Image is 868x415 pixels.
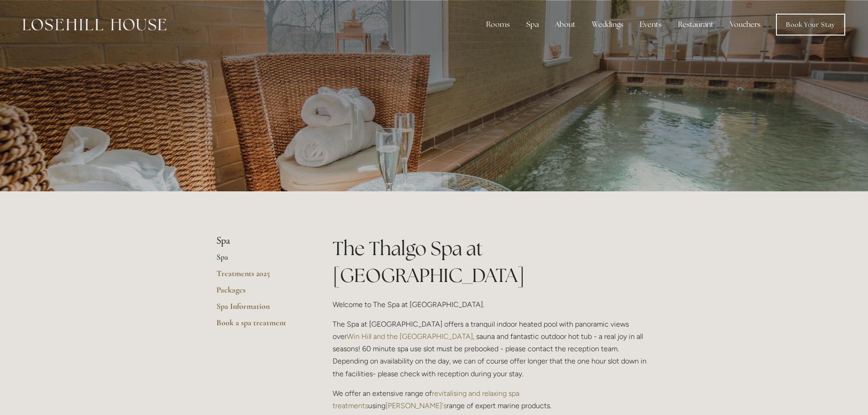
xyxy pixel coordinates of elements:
a: Vouchers [723,15,768,34]
a: Spa [216,252,303,268]
p: We offer an extensive range of using range of expert marine products. [333,387,652,412]
a: Win Hill and the [GEOGRAPHIC_DATA] [347,332,473,341]
h1: The Thalgo Spa at [GEOGRAPHIC_DATA] [333,235,652,289]
div: Rooms [479,15,517,34]
a: Spa Information [216,301,303,318]
p: The Spa at [GEOGRAPHIC_DATA] offers a tranquil indoor heated pool with panoramic views over , sau... [333,318,652,380]
a: [PERSON_NAME]'s [385,401,447,410]
div: Restaurant [671,15,721,34]
a: Book a spa treatment [216,318,303,334]
div: Weddings [585,15,631,34]
p: Welcome to The Spa at [GEOGRAPHIC_DATA]. [333,298,652,311]
div: About [548,15,583,34]
div: Spa [519,15,546,34]
a: Packages [216,285,303,301]
div: Events [632,15,669,34]
img: Losehill House [23,19,166,31]
li: Spa [216,235,303,247]
a: Book Your Stay [776,14,845,36]
a: Treatments 2025 [216,268,303,285]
